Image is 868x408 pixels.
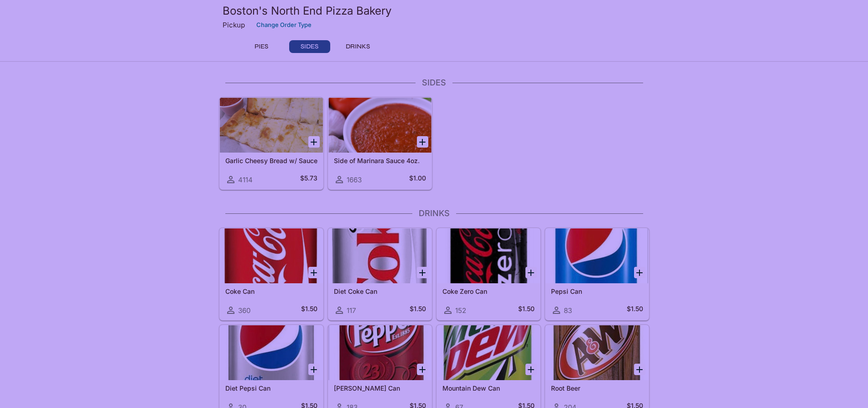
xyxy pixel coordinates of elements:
[301,305,317,316] h5: $1.50
[220,98,323,153] div: Garlic Cheesy Bread w/ Sauce
[546,325,649,380] div: Root Beer
[409,174,426,185] h5: $1.00
[223,4,646,18] h3: Boston's North End Pizza Bakery
[442,384,535,392] h5: Mountain Dew Can
[289,40,330,53] button: SIDES
[437,325,540,380] div: Mountain Dew Can
[241,40,282,53] button: PIES
[564,306,572,315] span: 83
[238,175,253,184] span: 4114
[308,136,320,148] button: Add Garlic Cheesy Bread w/ Sauce
[328,98,431,153] div: Side of Marinara Sauce 4oz.
[220,228,323,283] div: Coke Can
[308,267,320,278] button: Add Coke Can
[551,287,643,295] h5: Pepsi Can
[334,384,426,392] h5: [PERSON_NAME] Can
[525,364,537,375] button: Add Mountain Dew Can
[308,364,320,375] button: Add Diet Pepsi Can
[328,325,431,380] div: Dr. Pepper Can
[347,175,362,184] span: 1663
[417,364,428,375] button: Add Dr. Pepper Can
[338,40,379,53] button: DRINKS
[219,97,323,190] a: Garlic Cheesy Bread w/ Sauce4114$5.73
[220,325,323,380] div: Diet Pepsi Can
[225,384,317,392] h5: Diet Pepsi Can
[219,78,650,88] h4: SIDES
[225,287,317,295] h5: Coke Can
[334,287,426,295] h5: Diet Coke Can
[455,306,466,315] span: 152
[328,97,432,190] a: Side of Marinara Sauce 4oz.1663$1.00
[525,267,537,278] button: Add Coke Zero Can
[518,305,535,316] h5: $1.50
[252,18,316,32] button: Change Order Type
[634,364,645,375] button: Add Root Beer
[417,267,428,278] button: Add Diet Coke Can
[219,228,323,320] a: Coke Can360$1.50
[219,208,650,218] h4: DRINKS
[347,306,356,315] span: 117
[545,228,649,320] a: Pepsi Can83$1.50
[223,21,245,29] p: Pickup
[634,267,645,278] button: Add Pepsi Can
[328,228,431,283] div: Diet Coke Can
[546,228,649,283] div: Pepsi Can
[551,384,643,392] h5: Root Beer
[442,287,535,295] h5: Coke Zero Can
[437,228,541,320] a: Coke Zero Can152$1.50
[627,305,643,316] h5: $1.50
[334,157,426,164] h5: Side of Marinara Sauce 4oz.
[238,306,250,315] span: 360
[225,157,317,164] h5: Garlic Cheesy Bread w/ Sauce
[417,136,428,148] button: Add Side of Marinara Sauce 4oz.
[410,305,426,316] h5: $1.50
[300,174,317,185] h5: $5.73
[328,228,432,320] a: Diet Coke Can117$1.50
[437,228,540,283] div: Coke Zero Can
